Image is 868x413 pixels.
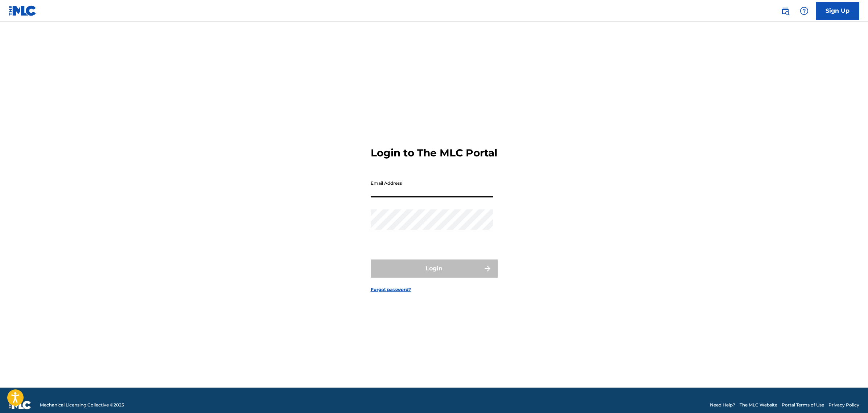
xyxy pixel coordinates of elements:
[782,402,824,408] a: Portal Terms of Use
[40,402,124,408] span: Mechanical Licensing Collective © 2025
[816,2,859,20] a: Sign Up
[828,402,859,408] a: Privacy Policy
[740,402,777,408] a: The MLC Website
[832,378,868,413] iframe: Chat Widget
[9,401,31,409] img: logo
[797,4,811,18] div: Help
[778,4,793,18] a: Public Search
[9,5,37,16] img: MLC Logo
[781,7,790,15] img: search
[710,402,735,408] a: Need Help?
[371,286,411,293] a: Forgot password?
[371,147,497,159] h3: Login to The MLC Portal
[800,7,809,15] img: help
